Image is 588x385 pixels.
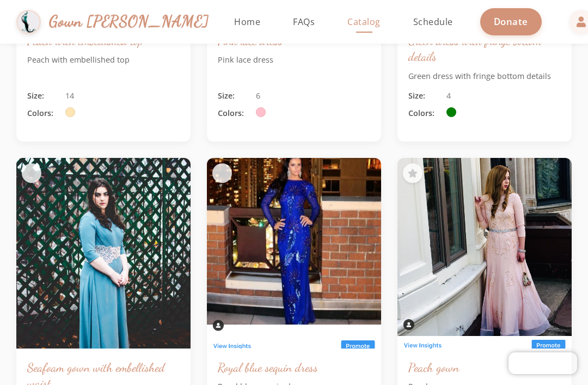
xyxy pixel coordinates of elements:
span: Donate [494,15,528,28]
img: Royal blue sequin dress [207,158,381,349]
span: Gown [PERSON_NAME] [49,10,209,33]
span: Schedule [413,16,453,28]
span: Size: [408,90,441,102]
span: Colors: [27,107,60,119]
span: Catalog [347,16,381,28]
span: 6 [256,90,260,102]
p: Green dress with fringe bottom details [408,70,561,82]
img: Seafoam gown with embellished waist [16,158,191,349]
iframe: Chatra live chat [509,352,577,374]
span: 14 [65,90,74,102]
span: Size: [218,90,250,102]
span: 4 [446,90,451,102]
h3: Green dress with fringe bottom details [408,33,561,64]
span: Colors: [218,107,250,119]
span: Home [234,16,260,28]
h3: Peach gown [408,359,561,375]
a: Donate [480,8,542,35]
a: Gown [PERSON_NAME] [16,7,198,37]
span: Colors: [408,107,441,119]
img: Peach gown [397,158,572,349]
img: Gown Gmach Logo [16,10,41,34]
h3: Royal blue sequin dress [218,359,370,375]
span: FAQs [293,16,315,28]
p: Peach with embellished top [27,54,180,82]
span: Size: [27,90,60,102]
p: Pink lace dress [218,54,370,82]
